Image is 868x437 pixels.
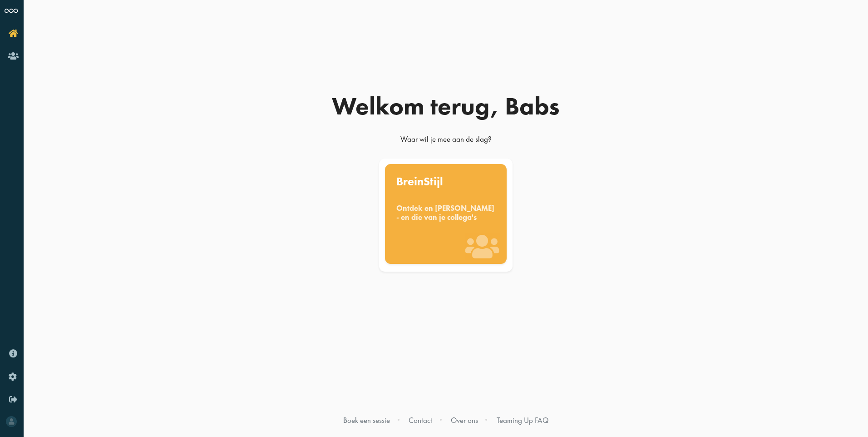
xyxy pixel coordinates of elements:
[377,159,515,272] a: BreinStijl Ontdek en [PERSON_NAME] - en die van je collega's
[396,204,495,222] div: Ontdek en [PERSON_NAME] - en die van je collega's
[497,415,548,425] a: Teaming Up FAQ
[409,415,432,425] a: Contact
[451,415,478,425] a: Over ons
[228,94,664,119] div: Welkom terug, Babs
[228,134,664,149] div: Waar wil je mee aan de slag?
[396,176,495,188] div: BreinStijl
[343,415,390,425] a: Boek een sessie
